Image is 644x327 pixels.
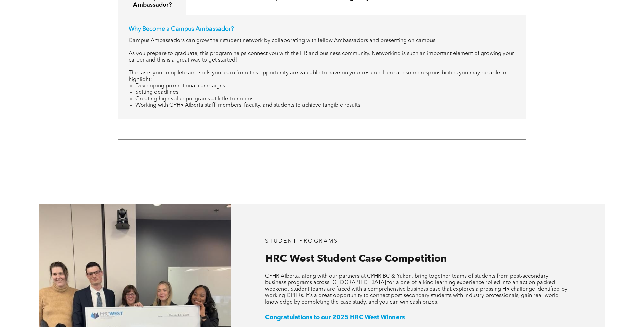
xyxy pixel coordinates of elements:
span: HRC West Student Case Competition [265,254,447,264]
span: STUDENT PROGRAMS [265,239,338,244]
p: As you prepare to graduate, this program helps connect you with the HR and business community. Ne... [129,51,516,64]
p: The tasks you complete and skills you learn from this opportunity are valuable to have on your re... [129,70,516,83]
span: Congratulations to our 2025 HRC West Winners [265,314,405,321]
span: CPHR Alberta, along with our partners at CPHR BC & Yukon, bring together teams of students from p... [265,274,567,305]
li: Developing promotional campaigns [135,83,516,89]
li: Working with CPHR Alberta staff, members, faculty, and students to achieve tangible results [135,102,516,109]
p: Campus Ambassadors can grow their student network by collaborating with fellow Ambassadors and pr... [129,38,516,44]
li: Creating high-value programs at little-to-no-cost [135,96,516,102]
li: Setting deadlines [135,89,516,96]
p: Why Become a Campus Ambassador? [129,25,516,33]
